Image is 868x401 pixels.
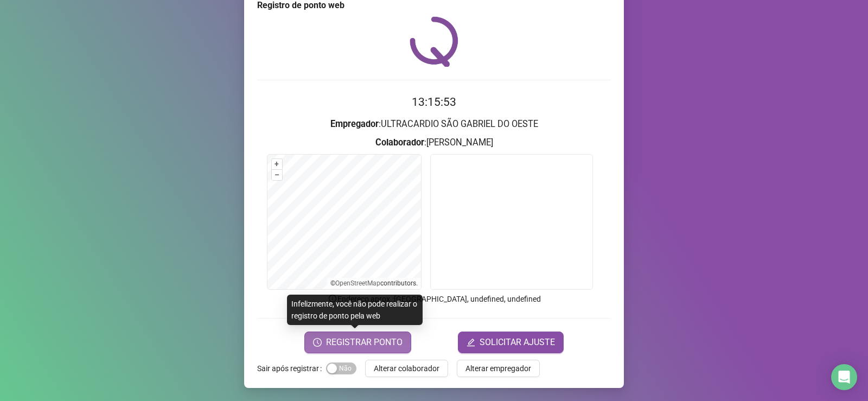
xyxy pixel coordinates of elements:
[257,117,611,131] h3: : ULTRACARDIO SÃO GABRIEL DO OESTE
[365,360,448,377] button: Alterar colaborador
[313,338,322,347] span: clock-circle
[304,332,411,353] button: REGISTRAR PONTO
[328,294,337,303] span: info-circle
[374,362,439,374] span: Alterar colaborador
[330,119,379,129] strong: Empregador
[272,159,282,169] button: +
[831,364,857,390] div: Open Intercom Messenger
[465,362,531,374] span: Alterar empregador
[412,96,456,109] time: 13:15:53
[375,137,424,148] strong: Colaborador
[467,338,475,347] span: edit
[257,293,611,305] p: Endereço aprox. : [GEOGRAPHIC_DATA], undefined, undefined
[287,295,423,325] div: Infelizmente, você não pode realizar o registro de ponto pela web
[257,360,326,377] label: Sair após registrar
[257,136,611,150] h3: : [PERSON_NAME]
[335,279,380,287] a: OpenStreetMap
[458,332,564,353] button: editSOLICITAR AJUSTE
[326,336,403,349] span: REGISTRAR PONTO
[480,336,555,349] span: SOLICITAR AJUSTE
[272,170,282,180] button: –
[410,16,458,67] img: QRPoint
[330,279,418,287] li: © contributors.
[457,360,540,377] button: Alterar empregador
